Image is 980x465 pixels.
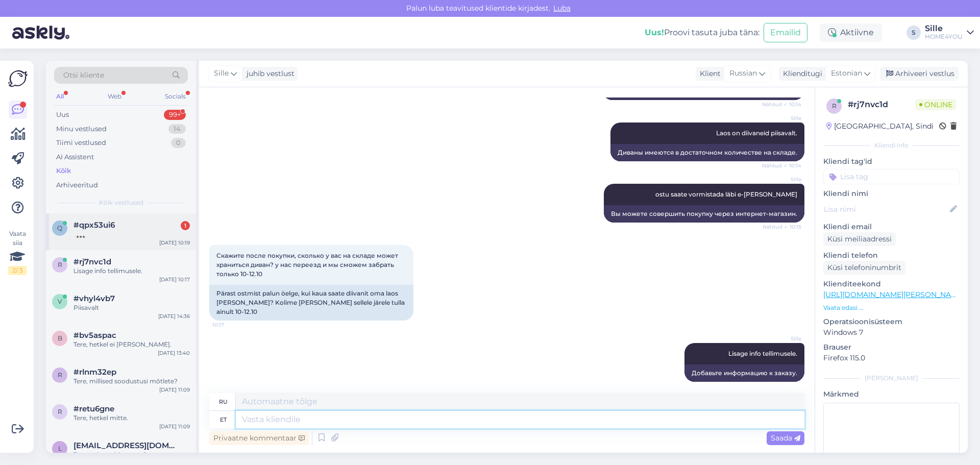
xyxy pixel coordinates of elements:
[58,371,62,379] span: r
[763,382,801,390] span: 10:19
[925,25,974,41] a: SilleHOME4YOU
[73,450,190,459] div: Tere, palun tehke arvutile restart.
[645,27,759,39] div: Proovi tasuta juba täna:
[762,162,801,169] span: Nähtud ✓ 10:14
[159,386,190,394] div: [DATE] 11:09
[56,180,98,190] div: Arhiveeritud
[58,445,62,452] span: l
[73,413,190,423] div: Tere, hetkel mitte.
[99,198,143,207] span: Kõik vestlused
[158,349,190,357] div: [DATE] 13:40
[604,205,804,223] div: Вы можете совершить покупку через интернет-магазин.
[73,340,190,349] div: Tere, hetkel ei [PERSON_NAME].
[823,389,960,400] p: Märkmed
[216,252,400,278] span: Скажите после покупки, сколько у вас на складе может храниться диван? у нас переезд и мы сможем з...
[58,261,62,268] span: r
[73,331,116,340] span: #bv5aspac
[823,316,960,327] p: Operatsioonisüsteem
[56,110,69,120] div: Uus
[242,68,295,79] div: juhib vestlust
[58,298,62,305] span: v
[762,101,801,108] span: Nähtud ✓ 10:14
[56,124,107,134] div: Minu vestlused
[729,68,757,79] span: Russian
[73,441,180,450] span: lalamisasha@gmail.com
[181,221,190,230] div: 1
[171,138,186,148] div: 0
[58,408,62,415] span: r
[823,250,960,261] p: Kliendi telefon
[8,69,28,88] img: Askly Logo
[56,166,71,176] div: Kõik
[209,285,413,321] div: Pärast ostmist palun öelge, kui kaua saate diivanit oma laos [PERSON_NAME]? Kolime [PERSON_NAME] ...
[159,423,190,430] div: [DATE] 11:09
[219,393,228,410] div: ru
[779,68,822,79] div: Klienditugi
[823,156,960,167] p: Kliendi tag'id
[214,68,229,79] span: Sille
[823,188,960,199] p: Kliendi nimi
[684,364,804,382] div: Добавьте информацию к заказу.
[824,204,948,215] input: Lisa nimi
[8,266,27,275] div: 2 / 3
[163,90,188,103] div: Socials
[73,294,115,303] span: #vhyl4vb7
[57,224,62,232] span: q
[906,26,921,40] div: S
[763,223,801,231] span: Nähtud ✓ 10:15
[880,67,959,81] div: Arhiveeri vestlus
[106,90,124,103] div: Web
[823,141,960,150] div: Kliendi info
[610,144,804,161] div: Диваны имеются в достаточном количестве на складе.
[164,110,186,120] div: 99+
[832,102,837,110] span: r
[716,129,797,137] span: Laos on diivaneid piisavalt.
[831,68,862,79] span: Estonian
[73,368,116,377] span: #rlnm32ep
[823,353,960,363] p: Firefox 115.0
[820,23,882,42] div: Aktiivne
[168,124,186,134] div: 14
[73,257,111,266] span: #rj7nvc1d
[73,404,114,413] span: #retu6gne
[54,90,66,103] div: All
[220,411,227,428] div: et
[763,114,801,122] span: Sille
[73,303,190,312] div: Piisavalt
[915,99,957,110] span: Online
[645,28,664,37] b: Uus!
[56,152,94,162] div: AI Assistent
[728,350,797,357] span: Lisage info tellimusele.
[823,261,905,275] div: Küsi telefoninumbrit
[696,68,721,79] div: Klient
[159,276,190,283] div: [DATE] 10:17
[8,229,27,275] div: Vaata siia
[655,190,797,198] span: ostu saate vormistada läbi e-[PERSON_NAME]
[58,334,62,342] span: b
[823,279,960,289] p: Klienditeekond
[158,312,190,320] div: [DATE] 14:36
[823,374,960,383] div: [PERSON_NAME]
[823,327,960,338] p: Windows 7
[550,4,574,13] span: Luba
[925,33,963,41] div: HOME4YOU
[56,138,106,148] div: Tiimi vestlused
[73,377,190,386] div: Tere, millised soodustusi mõtlete?
[159,239,190,247] div: [DATE] 10:19
[209,431,309,445] div: Privaatne kommentaar
[63,70,104,81] span: Otsi kliente
[823,290,964,299] a: [URL][DOMAIN_NAME][PERSON_NAME]
[763,335,801,342] span: Sille
[212,321,251,329] span: 10:17
[823,222,960,232] p: Kliendi email
[823,169,960,184] input: Lisa tag
[823,303,960,312] p: Vaata edasi ...
[73,266,190,276] div: Lisage info tellimusele.
[771,433,800,443] span: Saada
[763,176,801,183] span: Sille
[848,99,915,111] div: # rj7nvc1d
[764,23,807,42] button: Emailid
[826,121,934,132] div: [GEOGRAPHIC_DATA], Sindi
[823,232,896,246] div: Küsi meiliaadressi
[823,342,960,353] p: Brauser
